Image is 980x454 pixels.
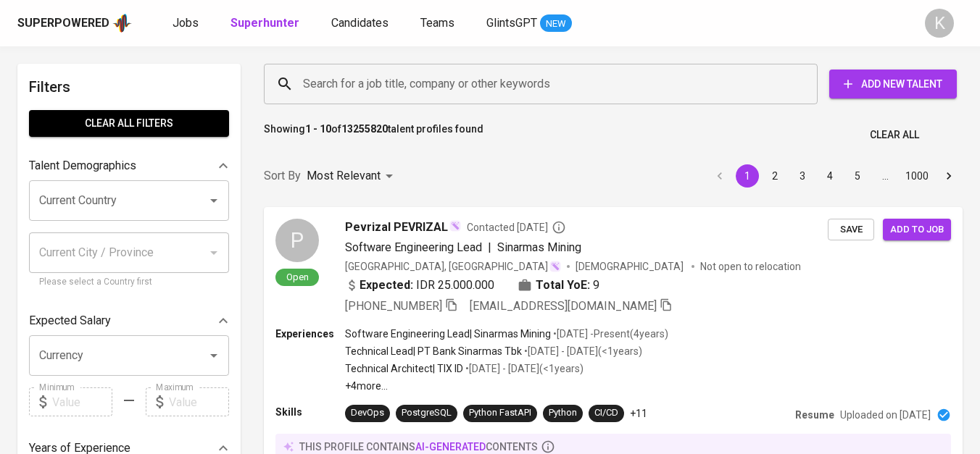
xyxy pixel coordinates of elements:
span: Jobs [173,16,199,30]
div: [GEOGRAPHIC_DATA], [GEOGRAPHIC_DATA] [345,259,561,274]
span: Clear All [870,126,919,144]
p: Experiences [275,327,345,341]
span: Teams [420,16,454,30]
span: [PHONE_NUMBER] [345,299,442,313]
img: magic_wand.svg [449,220,461,232]
p: • [DATE] - Present ( 4 years ) [551,327,668,341]
p: +11 [630,406,647,421]
button: Clear All [864,122,925,148]
span: 9 [593,277,599,294]
p: Sort By [264,167,301,185]
button: Save [828,219,874,241]
button: Go to page 4 [818,164,842,188]
span: Add to job [890,222,944,238]
p: Please select a Country first [39,275,219,290]
span: [DEMOGRAPHIC_DATA] [576,259,686,274]
span: Sinarmas Mining [497,240,581,254]
span: Candidates [331,16,389,30]
p: Most Relevant [307,167,381,185]
span: Save [835,222,867,238]
p: Technical Lead | PT Bank Sinarmas Tbk [345,344,522,358]
p: Skills [275,405,345,419]
div: Most Relevant [307,163,398,190]
p: Resume [795,408,834,422]
span: [EMAIL_ADDRESS][DOMAIN_NAME] [470,299,657,313]
button: Add New Talent [829,70,957,98]
div: IDR 25.000.000 [345,277,494,294]
button: Go to next page [937,164,960,188]
a: Jobs [173,14,202,33]
div: CI/CD [594,406,618,420]
div: K [925,9,954,38]
div: PostgreSQL [402,406,452,420]
button: page 1 [736,164,759,188]
button: Open [204,190,224,211]
a: Superhunter [231,14,302,33]
a: Candidates [331,14,391,33]
p: Technical Architect | TIX ID [345,361,463,376]
div: Talent Demographics [29,151,229,180]
button: Go to page 3 [791,164,814,188]
button: Go to page 2 [763,164,786,188]
button: Open [204,345,224,366]
span: Pevrizal PEVRIZAL [345,219,448,236]
span: Open [281,271,315,283]
img: magic_wand.svg [549,261,561,272]
p: this profile contains contents [299,440,538,454]
div: Expected Salary [29,306,229,335]
span: | [488,239,491,256]
span: GlintsGPT [486,16,537,30]
button: Go to page 5 [846,164,869,188]
h6: Filters [29,75,229,98]
span: Software Engineering Lead [345,240,482,254]
span: AI-generated [415,441,486,453]
span: Add New Talent [841,75,945,93]
p: Expected Salary [29,312,111,329]
div: P [275,219,319,262]
span: Contacted [DATE] [467,220,566,235]
p: Software Engineering Lead | Sinarmas Mining [345,327,551,341]
button: Clear All filters [29,110,229,137]
b: Superhunter [231,16,299,30]
p: Uploaded on [DATE] [840,408,931,422]
p: Showing of talent profiles found [264,122,483,148]
p: Not open to relocation [700,259,801,274]
p: Talent Demographics [29,157,136,175]
b: 13255820 [341,123,388,135]
input: Value [52,387,112,416]
a: Superpoweredapp logo [17,12,132,34]
input: Value [169,387,229,416]
b: Expected: [360,277,413,294]
span: NEW [540,17,572,31]
b: Total YoE: [536,277,590,294]
span: Clear All filters [41,114,217,133]
button: Go to page 1000 [901,164,933,188]
div: Superpowered [17,15,109,32]
div: DevOps [351,406,384,420]
p: +4 more ... [345,379,668,393]
div: … [873,169,897,183]
a: Teams [420,14,457,33]
a: GlintsGPT NEW [486,14,572,33]
button: Add to job [883,219,951,241]
img: app logo [112,12,132,34]
b: 1 - 10 [305,123,331,135]
div: Python FastAPI [469,406,531,420]
p: • [DATE] - [DATE] ( <1 years ) [522,344,642,358]
nav: pagination navigation [706,164,963,188]
div: Python [549,406,577,420]
p: • [DATE] - [DATE] ( <1 years ) [463,361,584,376]
svg: By Batam recruiter [552,220,566,235]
